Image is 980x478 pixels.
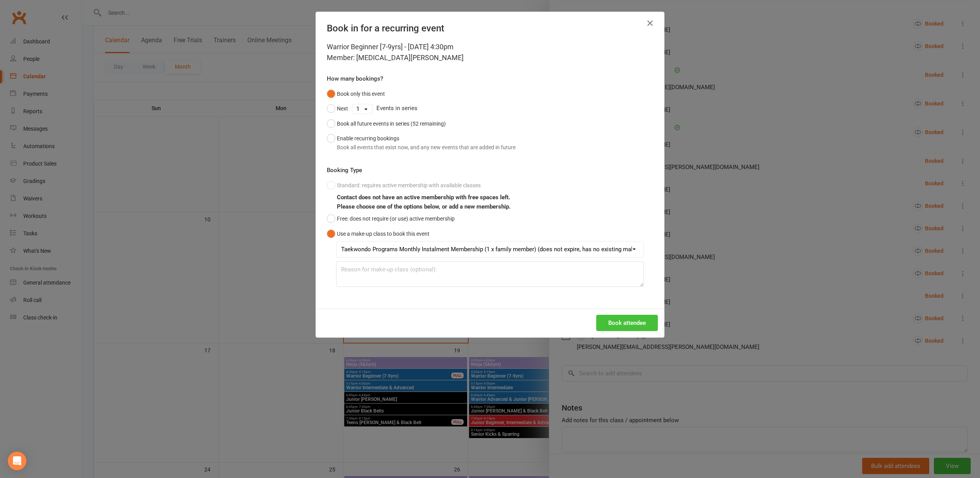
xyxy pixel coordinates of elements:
button: Enable recurring bookingsBook all events that exist now, and any new events that are added in future [327,131,516,155]
label: How many bookings? [327,74,383,83]
button: Book all future events in series (52 remaining) [327,116,446,131]
div: Open Intercom Messenger [8,452,26,470]
b: Contact does not have an active membership with free spaces left. [337,194,510,201]
button: Next [327,101,348,116]
div: Warrior Beginner [7-9yrs] - [DATE] 4:30pm Member: [MEDICAL_DATA][PERSON_NAME] [327,41,653,63]
button: Use a make-up class to book this event [327,226,430,241]
div: Book all events that exist now, and any new events that are added in future [337,143,516,152]
button: Close [644,17,656,29]
button: Book attendee [596,315,658,331]
button: Free: does not require (or use) active membership [327,211,455,226]
button: Book only this event [327,86,385,101]
b: Please choose one of the options below, or add a new membership. [337,203,511,210]
div: Book all future events in series (52 remaining) [337,119,446,128]
label: Booking Type [327,166,362,175]
h4: Book in for a recurring event [327,23,653,34]
div: Events in series [327,101,653,116]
